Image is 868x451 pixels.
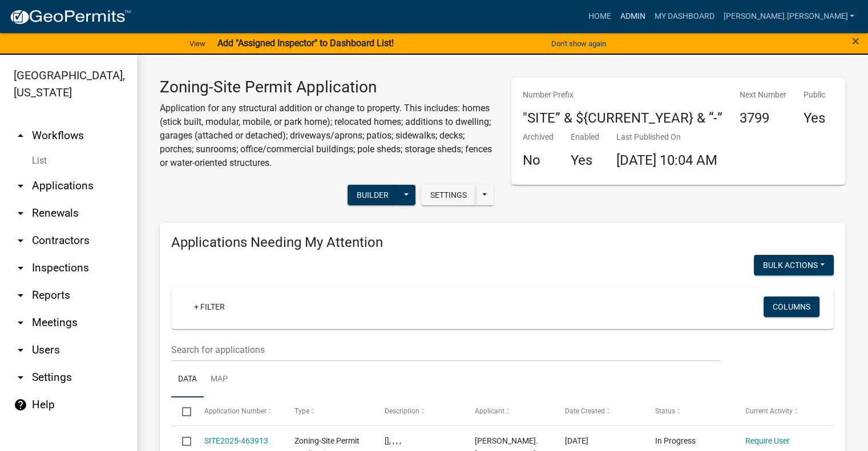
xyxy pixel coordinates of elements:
[616,152,717,168] span: [DATE] 10:04 AM
[523,131,554,143] p: Archived
[804,89,825,101] p: Public
[193,397,283,425] datatable-header-cell: Application Number
[649,6,718,27] a: My Dashboard
[734,397,825,425] datatable-header-cell: Current Activity
[547,34,611,53] button: Don't show again
[583,6,615,27] a: Home
[554,397,644,425] datatable-header-cell: Date Created
[294,407,309,415] span: Type
[644,397,734,425] datatable-header-cell: Status
[523,110,722,127] h4: "SITE” & ${CURRENT_YEAR} & “-”
[718,6,859,27] a: [PERSON_NAME].[PERSON_NAME]
[171,397,193,425] datatable-header-cell: Select
[565,407,605,415] span: Date Created
[421,185,476,205] button: Settings
[217,38,393,48] strong: Add "Assigned Inspector" to Dashboard List!
[764,296,819,317] button: Columns
[745,436,790,445] a: Require User
[740,89,786,101] p: Next Number
[14,129,27,143] i: arrow_drop_up
[14,179,27,193] i: arrow_drop_down
[14,316,27,330] i: arrow_drop_down
[14,343,27,357] i: arrow_drop_down
[615,6,649,27] a: Admin
[523,89,722,101] p: Number Prefix
[745,407,793,415] span: Current Activity
[185,34,210,53] a: View
[385,436,401,445] span: [], , , ,
[571,152,599,169] h4: Yes
[160,78,494,97] h3: Zoning-Site Permit Application
[14,261,27,275] i: arrow_drop_down
[185,296,234,317] a: + Filter
[740,110,786,127] h4: 3799
[852,33,859,49] span: ×
[14,398,27,412] i: help
[171,338,720,361] input: Search for applications
[571,131,599,143] p: Enabled
[204,407,267,415] span: Application Number
[14,289,27,302] i: arrow_drop_down
[14,206,27,220] i: arrow_drop_down
[523,152,554,169] h4: No
[655,407,675,415] span: Status
[283,397,373,425] datatable-header-cell: Type
[565,436,588,445] span: 08/14/2025
[204,361,235,398] a: Map
[171,361,204,398] a: Data
[160,101,494,170] p: Application for any structural addition or change to property. This includes: homes (stick built,...
[464,397,554,425] datatable-header-cell: Applicant
[14,371,27,384] i: arrow_drop_down
[852,34,859,48] button: Close
[385,407,419,415] span: Description
[204,436,268,445] a: SITE2025-463913
[374,397,464,425] datatable-header-cell: Description
[14,234,27,247] i: arrow_drop_down
[655,436,696,445] span: In Progress
[616,131,717,143] p: Last Published On
[754,255,834,275] button: Bulk Actions
[348,185,398,205] button: Builder
[171,234,834,251] h4: Applications Needing My Attention
[475,407,504,415] span: Applicant
[804,110,825,127] h4: Yes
